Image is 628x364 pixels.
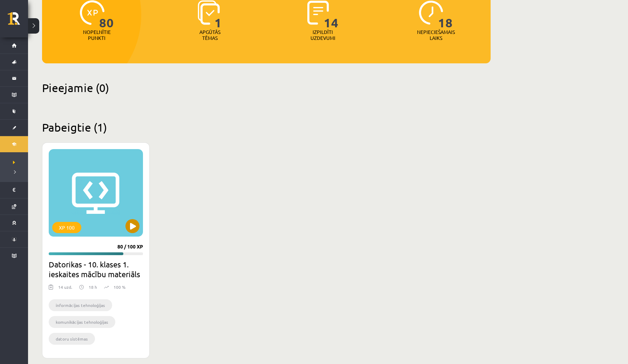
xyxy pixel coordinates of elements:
li: informācijas tehnoloģijas [49,299,112,311]
img: icon-clock-7be60019b62300814b6bd22b8e044499b485619524d84068768e800edab66f18.svg [419,0,443,25]
h2: Pieejamie (0) [42,81,491,94]
h2: Pabeigtie (1) [42,120,491,134]
p: 100 % [114,284,125,290]
span: 1 [214,0,222,29]
div: 14 uzd. [58,284,72,294]
li: datoru sistēmas [49,333,95,345]
p: Apgūtās tēmas [196,29,224,41]
img: icon-completed-tasks-ad58ae20a441b2904462921112bc710f1caf180af7a3daa7317a5a94f2d26646.svg [307,0,329,25]
span: 14 [324,0,339,29]
img: icon-learned-topics-4a711ccc23c960034f471b6e78daf4a3bad4a20eaf4de84257b87e66633f6470.svg [198,0,220,25]
p: Nopelnītie punkti [83,29,111,41]
li: komunikācijas tehnoloģijas [49,316,115,328]
img: icon-xp-0682a9bc20223a9ccc6f5883a126b849a74cddfe5390d2b41b4391c66f2066e7.svg [80,0,104,25]
p: 18 h [89,284,97,290]
p: Nepieciešamais laiks [417,29,455,41]
p: Izpildīti uzdevumi [309,29,336,41]
span: 18 [438,0,453,29]
div: XP 100 [52,222,81,233]
h2: Datorikas - 10. klases 1. ieskaites mācību materiāls [49,259,143,279]
a: Rīgas 1. Tālmācības vidusskola [8,12,28,30]
span: 80 [99,0,114,29]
